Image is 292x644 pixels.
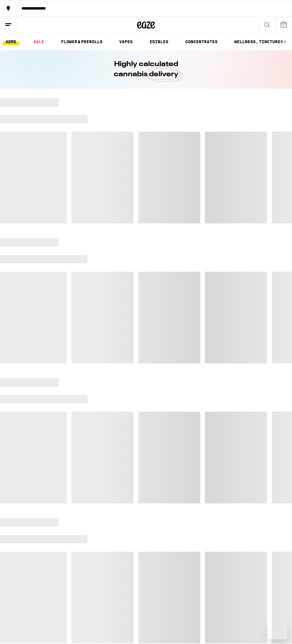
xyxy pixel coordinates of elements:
a: FLOWER & PREROLLS [58,38,105,45]
h1: Highly calculated cannabis delivery [97,59,195,80]
iframe: Button to launch messaging window [268,620,287,639]
a: HOME [3,38,19,45]
a: EDIBLES [147,38,171,45]
a: VAPES [116,38,136,45]
a: SALE [30,38,47,45]
a: CONCENTRATES [182,38,220,45]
